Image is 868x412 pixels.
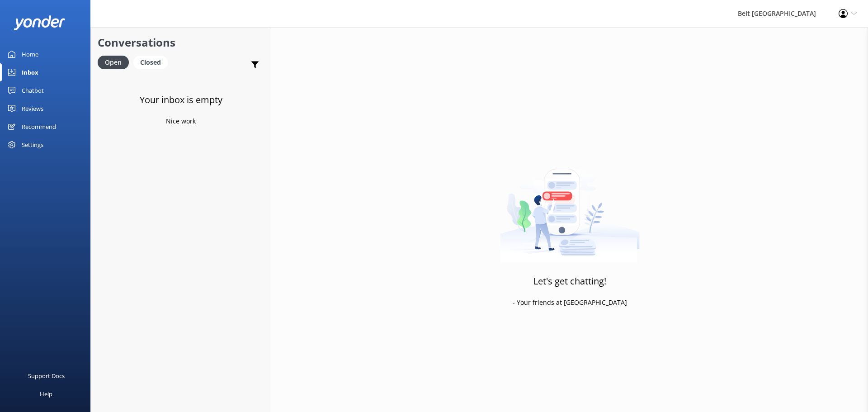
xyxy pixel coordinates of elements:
[140,93,222,107] h3: Your inbox is empty
[98,34,264,51] h2: Conversations
[22,118,56,136] div: Recommend
[22,45,38,63] div: Home
[500,150,640,263] img: artwork of a man stealing a conversation from at giant smartphone
[98,56,129,69] div: Open
[22,136,43,154] div: Settings
[40,385,52,403] div: Help
[133,56,168,69] div: Closed
[533,274,606,289] h3: Let's get chatting!
[98,57,133,67] a: Open
[14,15,66,30] img: yonder-white-logo.png
[166,116,196,126] p: Nice work
[28,367,65,385] div: Support Docs
[513,298,627,308] p: - Your friends at [GEOGRAPHIC_DATA]
[133,57,172,67] a: Closed
[22,81,44,99] div: Chatbot
[22,63,38,81] div: Inbox
[22,99,43,118] div: Reviews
